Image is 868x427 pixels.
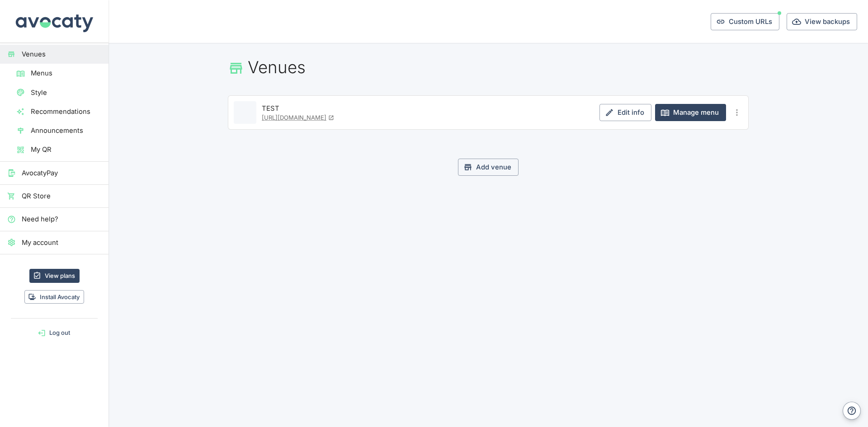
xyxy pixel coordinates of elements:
[31,68,101,78] span: Menus
[22,168,101,178] span: AvocatyPay
[31,126,101,136] span: Announcements
[458,159,519,176] button: Add venue
[262,114,334,121] a: [URL][DOMAIN_NAME]
[711,13,779,30] button: Custom URLs
[262,103,334,113] p: TEST
[234,101,256,124] a: Edit venue
[4,326,105,340] button: Log out
[843,402,861,420] button: Help and contact
[655,104,726,121] a: Manage menu
[730,105,744,120] button: Más opciones
[29,269,80,283] a: View plans
[31,88,101,98] span: Style
[228,57,749,77] h1: Venues
[22,238,101,248] span: My account
[22,191,101,201] span: QR Store
[24,290,84,304] button: Install Avocaty
[31,145,101,155] span: My QR
[31,107,101,117] span: Recommendations
[22,214,101,224] span: Need help?
[787,13,857,30] button: View backups
[22,49,101,59] span: Venues
[599,104,651,121] a: Edit info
